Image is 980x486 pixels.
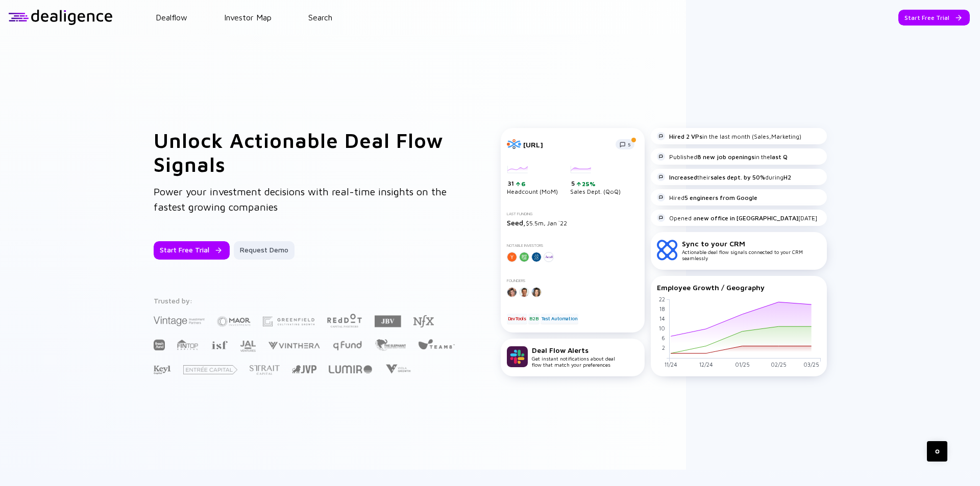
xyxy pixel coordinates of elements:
[669,173,697,181] strong: Increased
[803,361,819,368] tspan: 03/25
[268,341,320,350] img: Vinthera
[734,361,749,368] tspan: 01/25
[154,296,457,305] div: Trusted by:
[541,314,578,324] div: Test Automation
[240,341,256,352] img: JAL Ventures
[659,305,665,312] tspan: 18
[211,340,228,349] img: Israel Secondary Fund
[657,132,801,140] div: in the last month (Sales,Marketing)
[532,346,615,354] div: Deal Flow Alerts
[770,361,786,368] tspan: 02/25
[699,361,713,368] tspan: 12/24
[332,339,362,351] img: Q Fund
[528,314,539,324] div: B2B
[507,212,639,216] div: Last Funding
[375,315,401,328] img: JBV Capital
[684,194,757,201] strong: 5 engineers from Google
[669,133,702,140] strong: Hired 2 VPs
[154,186,447,213] span: Power your investment decisions with real-time insights on the fastest growing companies
[659,315,665,322] tspan: 14
[250,365,280,375] img: Strait Capital
[154,365,171,375] img: Key1 Capital
[770,153,788,161] strong: last Q
[697,214,798,222] strong: new office in [GEOGRAPHIC_DATA]
[520,180,526,188] div: 6
[783,173,791,181] strong: H2
[657,173,791,181] div: their during
[507,218,639,227] div: $5.5m, Jan `22
[508,180,558,188] div: 31
[697,153,754,161] strong: 8 new job openings
[570,166,621,195] div: Sales Dept. (QoQ)
[658,296,665,302] tspan: 22
[183,365,237,374] img: Entrée Capital
[532,346,615,368] div: Get instant notifications about deal flow that match your preferences
[234,241,295,260] button: Request Demo
[177,339,199,350] img: FINTOP Capital
[523,140,609,149] div: [URL]
[308,13,332,22] a: Search
[224,13,272,22] a: Investor Map
[657,152,788,161] div: Published in the
[507,278,639,283] div: Founders
[217,313,251,330] img: Maor Investments
[657,214,817,222] div: Opened a [DATE]
[657,283,821,292] div: Employee Growth / Geography
[375,339,406,351] img: The Elephant
[156,13,187,22] a: Dealflow
[664,361,677,368] tspan: 11/24
[507,314,527,324] div: DevTools
[682,239,821,261] div: Actionable deal flow signals connected to your CRM seamlessly
[154,241,230,260] button: Start Free Trial
[384,364,411,374] img: Viola Growth
[292,365,316,373] img: Jerusalem Venture Partners
[154,315,205,327] img: Vintage Investment Partners
[507,166,558,195] div: Headcount (MoM)
[418,339,455,349] img: Team8
[661,344,665,351] tspan: 2
[413,315,434,327] img: NFX
[327,312,362,328] img: Red Dot Capital Partners
[898,10,970,25] button: Start Free Trial
[710,173,765,181] strong: sales dept. by 50%
[263,317,314,326] img: Greenfield Partners
[658,325,665,331] tspan: 10
[571,180,621,188] div: 5
[661,335,665,341] tspan: 6
[581,180,596,188] div: 25%
[507,243,639,248] div: Notable Investors
[154,128,460,176] h1: Unlock Actionable Deal Flow Signals
[507,218,526,227] span: Seed,
[657,193,757,201] div: Hired
[329,365,372,373] img: Lumir Ventures
[682,239,821,248] div: Sync to your CRM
